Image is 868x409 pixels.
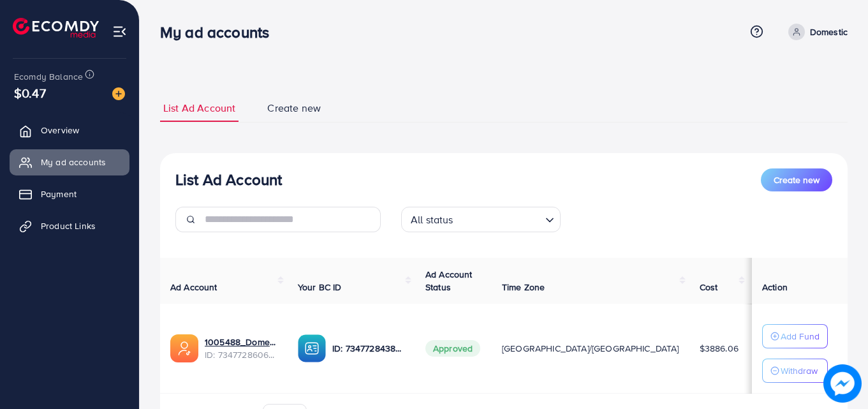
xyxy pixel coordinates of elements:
div: <span class='underline'>1005488_Domesticcc_1710776396283</span></br>7347728606426251265 [205,336,277,362]
span: Action [762,281,788,294]
h3: My ad accounts [160,23,279,41]
a: 1005488_Domesticcc_1710776396283 [205,336,277,348]
span: My ad accounts [41,156,106,168]
img: logo [13,18,99,38]
a: My ad accounts [10,149,129,175]
p: Domestic [810,24,848,40]
img: menu [112,24,127,39]
span: Ad Account [170,281,217,294]
p: ID: 7347728438985424897 [332,341,405,356]
span: [GEOGRAPHIC_DATA]/[GEOGRAPHIC_DATA] [502,342,679,355]
img: image [112,87,125,100]
span: All status [408,211,456,229]
img: ic-ads-acc.e4c84228.svg [170,334,198,362]
span: Create new [774,174,820,186]
span: $0.47 [14,84,46,102]
a: Domestic [783,24,848,40]
p: Withdraw [781,363,818,378]
span: Payment [41,188,77,200]
span: ID: 7347728606426251265 [205,348,277,361]
button: Withdraw [762,359,828,383]
p: Add Fund [781,329,820,344]
button: Create new [761,168,832,191]
span: Cost [700,281,718,294]
img: ic-ba-acc.ded83a64.svg [298,334,326,362]
h3: List Ad Account [175,170,282,189]
span: Approved [425,340,480,357]
div: Search for option [401,207,561,232]
img: image [827,368,858,399]
span: $3886.06 [700,342,739,355]
span: Overview [41,124,79,137]
span: Ad Account Status [425,268,473,294]
span: Ecomdy Balance [14,70,83,83]
span: Time Zone [502,281,545,294]
span: Your BC ID [298,281,342,294]
span: Create new [267,101,321,115]
button: Add Fund [762,324,828,348]
a: Overview [10,117,129,143]
input: Search for option [457,208,540,229]
a: Payment [10,181,129,207]
span: Product Links [41,219,96,232]
a: Product Links [10,213,129,239]
span: List Ad Account [163,101,235,115]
